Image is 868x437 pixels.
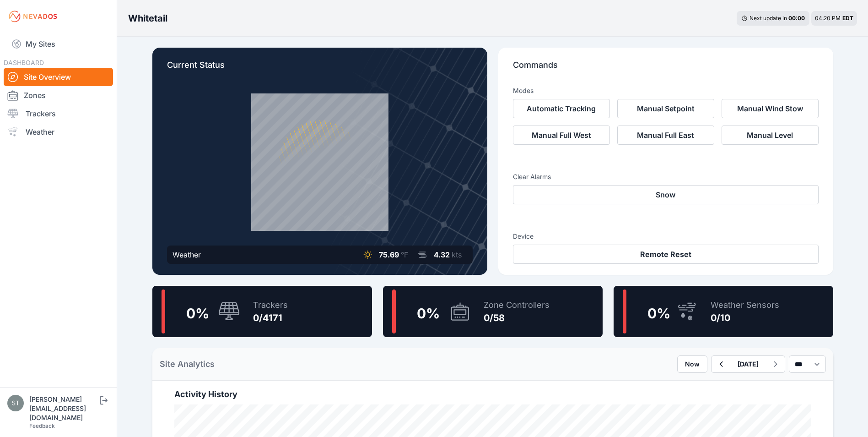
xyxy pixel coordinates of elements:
[4,86,113,104] a: Zones
[617,126,714,145] button: Manual Full East
[174,388,811,401] h2: Activity History
[452,250,462,259] span: kts
[647,305,670,322] span: 0 %
[513,185,819,204] button: Snow
[4,123,113,141] a: Weather
[152,286,372,337] a: 0%Trackers0/4171
[7,9,59,24] img: Nevados
[711,311,779,324] div: 0/10
[722,99,819,118] button: Manual Wind Stow
[513,126,610,145] button: Manual Full West
[160,358,215,371] h2: Site Analytics
[677,355,707,373] button: Now
[379,250,399,259] span: 75.69
[434,250,450,259] span: 4.32
[128,6,167,30] nav: Breadcrumb
[383,286,603,337] a: 0%Zone Controllers0/58
[617,99,714,118] button: Manual Setpoint
[173,249,201,260] div: Weather
[513,99,610,118] button: Automatic Tracking
[614,286,833,337] a: 0%Weather Sensors0/10
[749,15,787,22] span: Next update in
[253,299,288,311] div: Trackers
[513,232,819,241] h3: Device
[4,68,113,86] a: Site Overview
[711,299,779,311] div: Weather Sensors
[29,422,55,429] a: Feedback
[29,395,98,422] div: [PERSON_NAME][EMAIL_ADDRESS][DOMAIN_NAME]
[128,12,167,25] h3: Whitetail
[253,311,288,324] div: 0/4171
[4,33,113,55] a: My Sites
[401,250,408,259] span: °F
[842,15,853,22] span: EDT
[7,395,24,411] img: steve@nevados.solar
[4,59,44,66] span: DASHBOARD
[513,245,819,264] button: Remote Reset
[484,311,550,324] div: 0/58
[722,126,819,145] button: Manual Level
[513,59,819,79] p: Commands
[484,299,550,311] div: Zone Controllers
[186,305,209,322] span: 0 %
[513,86,534,95] h3: Modes
[815,15,841,22] span: 04:20 PM
[417,305,440,322] span: 0 %
[4,104,113,123] a: Trackers
[167,59,473,79] p: Current Status
[513,172,819,181] h3: Clear Alarms
[788,15,805,22] div: 00 : 00
[730,356,766,372] button: [DATE]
